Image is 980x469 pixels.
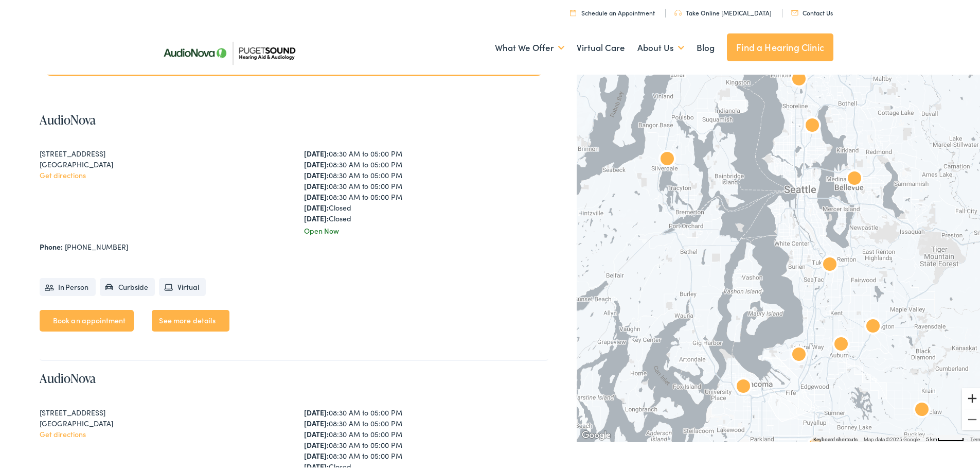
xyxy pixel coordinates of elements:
[727,31,833,59] a: Find a Hearing Clinic
[40,308,134,329] a: Book an appointment
[570,7,576,14] img: utility icon
[152,308,229,329] a: See more details
[40,405,284,416] div: [STREET_ADDRESS]
[796,108,829,141] div: AudioNova
[577,27,625,65] a: Virtual Care
[697,27,715,65] a: Blog
[857,309,889,342] div: AudioNova
[926,435,937,440] span: 5 km
[304,448,329,459] strong: [DATE]:
[304,146,329,157] strong: [DATE]:
[864,435,920,440] span: Map data ©2025 Google
[40,146,284,157] div: [STREET_ADDRESS]
[727,369,760,402] div: AudioNova
[304,179,329,189] strong: [DATE]:
[579,427,613,440] a: Open this area in Google Maps (opens a new window)
[304,427,329,437] strong: [DATE]:
[304,438,329,448] strong: [DATE]:
[674,8,682,14] img: utility icon
[791,6,833,15] a: Contact Us
[838,161,871,194] div: AudioNova
[304,211,329,221] strong: [DATE]:
[304,223,548,234] div: Open Now
[637,27,684,65] a: About Us
[40,368,96,385] a: AudioNova
[579,427,613,440] img: Google
[905,392,938,425] div: AudioNova
[570,6,655,15] a: Schedule an Appointment
[304,146,548,222] div: 08:30 AM to 05:00 PM 08:30 AM to 05:00 PM 08:30 AM to 05:00 PM 08:30 AM to 05:00 PM 08:30 AM to 0...
[40,157,284,168] div: [GEOGRAPHIC_DATA]
[304,405,329,415] strong: [DATE]:
[782,337,815,370] div: AudioNova
[65,239,128,250] a: [PHONE_NUMBER]
[651,142,684,175] div: AudioNova
[799,428,832,461] div: AudioNova
[923,433,967,440] button: Map Scale: 5 km per 48 pixels
[40,276,96,294] li: In Person
[791,8,798,13] img: utility icon
[813,247,846,280] div: AudioNova
[782,62,815,95] div: AudioNova
[495,27,564,65] a: What We Offer
[40,239,63,250] strong: Phone:
[159,276,206,294] li: Virtual
[674,6,772,15] a: Take Online [MEDICAL_DATA]
[40,416,284,427] div: [GEOGRAPHIC_DATA]
[304,189,329,200] strong: [DATE]:
[304,168,329,178] strong: [DATE]:
[40,427,86,437] a: Get directions
[40,168,86,178] a: Get directions
[40,109,96,126] a: AudioNova
[304,200,329,211] strong: [DATE]:
[825,327,858,360] div: AudioNova
[813,434,858,441] button: Keyboard shortcuts
[304,157,329,167] strong: [DATE]:
[304,416,329,426] strong: [DATE]:
[100,276,155,294] li: Curbside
